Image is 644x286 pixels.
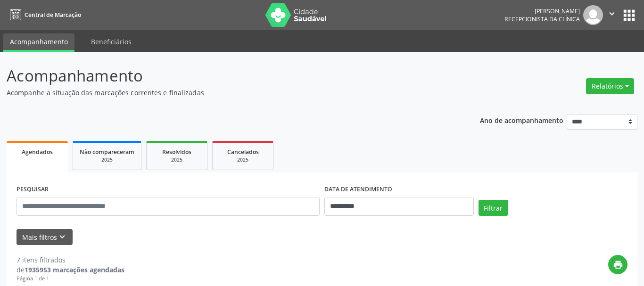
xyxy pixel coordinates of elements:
label: DATA DE ATENDIMENTO [324,182,392,197]
i:  [607,8,617,19]
a: Beneficiários [84,33,138,50]
img: img [583,5,603,25]
i: print [613,260,623,270]
span: Agendados [22,148,53,156]
button:  [603,5,621,25]
div: 2025 [80,156,134,163]
label: PESQUISAR [17,182,49,197]
div: 7 itens filtrados [17,255,124,265]
div: 2025 [153,156,200,163]
span: Recepcionista da clínica [504,15,580,23]
button: Filtrar [479,200,508,216]
p: Acompanhamento [7,64,448,88]
div: Página 1 de 1 [17,275,124,283]
div: [PERSON_NAME] [504,7,580,15]
div: 2025 [219,156,266,163]
span: Cancelados [227,148,259,156]
button: Mais filtroskeyboard_arrow_down [17,229,73,245]
p: Acompanhe a situação das marcações correntes e finalizadas [7,88,448,98]
span: Não compareceram [80,148,134,156]
button: Relatórios [586,78,634,94]
div: de [17,265,124,275]
span: Central de Marcação [25,11,81,19]
strong: 1935953 marcações agendadas [25,265,124,274]
span: Resolvidos [162,148,191,156]
i: keyboard_arrow_down [57,232,67,242]
p: Ano de acompanhamento [480,114,563,126]
button: print [608,255,627,274]
button: apps [621,7,637,24]
a: Acompanhamento [3,33,74,52]
a: Central de Marcação [7,7,81,23]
